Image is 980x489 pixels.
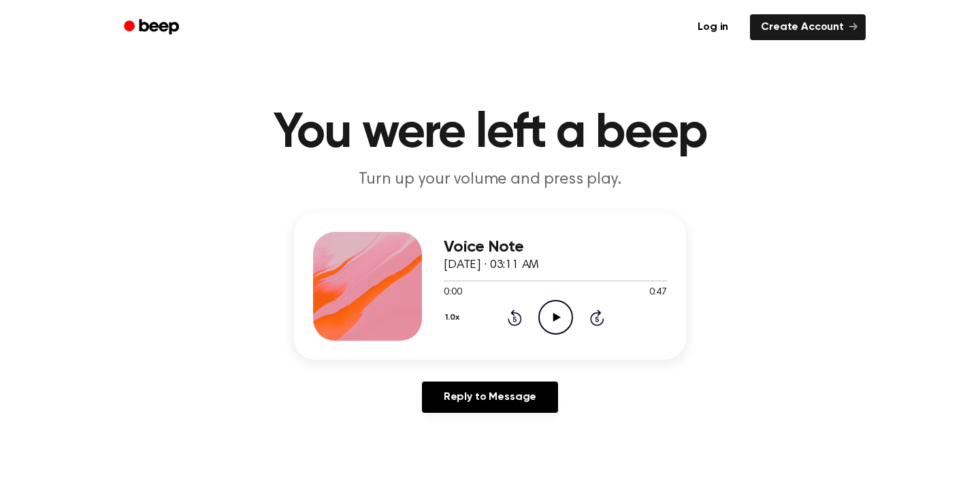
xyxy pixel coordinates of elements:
[114,14,191,41] a: Beep
[750,14,866,40] a: Create Account
[229,169,751,191] p: Turn up your volume and press play.
[444,306,464,329] button: 1.0x
[649,286,667,300] span: 0:47
[422,382,558,413] a: Reply to Message
[684,12,742,43] a: Log in
[142,109,838,158] h1: You were left a beep
[444,238,667,256] h3: Voice Note
[444,259,539,271] span: [DATE] · 03:11 AM
[444,286,461,300] span: 0:00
